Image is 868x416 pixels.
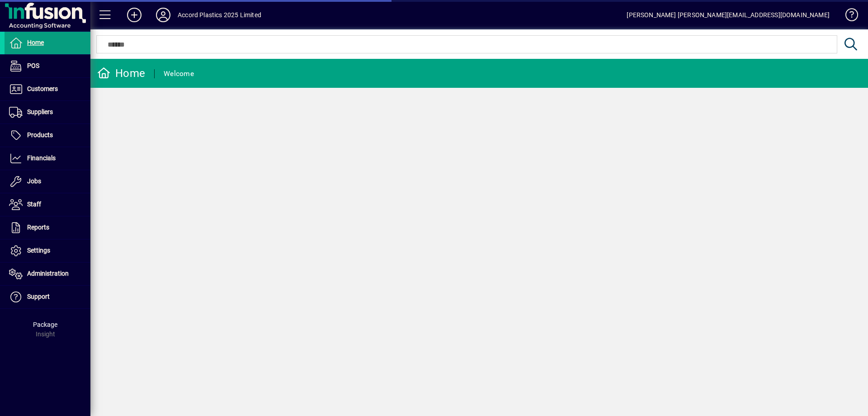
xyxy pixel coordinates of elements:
[33,321,57,328] span: Package
[27,131,53,139] span: Products
[5,193,90,216] a: Staff
[5,147,90,170] a: Financials
[5,124,90,147] a: Products
[27,293,50,300] span: Support
[27,154,56,162] span: Financials
[27,247,50,254] span: Settings
[27,108,53,115] span: Suppliers
[5,239,90,262] a: Settings
[627,8,830,22] div: [PERSON_NAME] [PERSON_NAME][EMAIL_ADDRESS][DOMAIN_NAME]
[5,101,90,124] a: Suppliers
[178,8,261,22] div: Accord Plastics 2025 Limited
[27,177,41,185] span: Jobs
[27,201,41,208] span: Staff
[27,39,44,46] span: Home
[5,55,90,77] a: POS
[5,216,90,239] a: Reports
[5,78,90,100] a: Customers
[27,62,39,69] span: POS
[120,7,149,23] button: Add
[27,224,49,231] span: Reports
[5,170,90,193] a: Jobs
[839,2,857,31] a: Knowledge Base
[27,270,69,277] span: Administration
[5,263,90,285] a: Administration
[27,85,58,92] span: Customers
[97,66,145,81] div: Home
[149,7,178,23] button: Profile
[5,286,90,308] a: Support
[164,67,194,81] div: Welcome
